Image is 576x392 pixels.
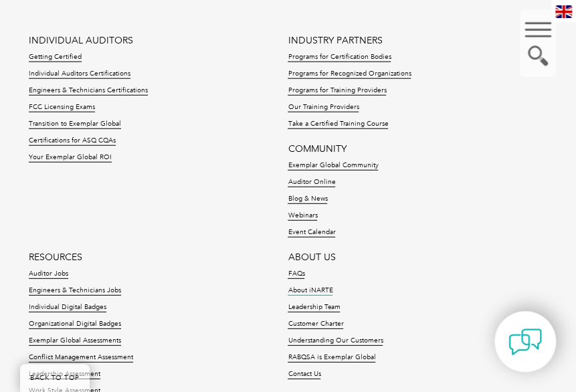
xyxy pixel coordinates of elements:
a: Programs for Recognized Organizations [288,70,411,79]
a: Leadership Team [288,303,340,312]
a: Certifications for ASQ CQAs [29,136,116,146]
a: Programs for Certification Bodies [288,53,391,62]
a: Contact Us [288,370,320,379]
a: RABQSA is Exemplar Global [288,353,375,363]
a: Organizational Digital Badges [29,320,121,329]
a: Engineers & Technicians Certifications [29,86,148,96]
a: FCC Licensing Exams [29,103,95,112]
a: Conflict Management Assessment [29,353,133,363]
a: INDUSTRY PARTNERS [288,35,382,46]
a: Transition to Exemplar Global [29,120,121,129]
a: Auditor Online [288,178,335,187]
a: Our Training Providers [288,103,359,112]
a: Webinars [288,211,317,221]
a: Exemplar Global Assessments [29,336,121,346]
a: BACK TO TOP [20,364,90,392]
a: Individual Digital Badges [29,303,106,312]
a: About iNARTE [288,286,332,296]
a: Your Exemplar Global ROI [29,153,112,163]
a: COMMUNITY [288,143,346,155]
a: Exemplar Global Community [288,161,378,171]
a: FAQs [288,270,304,279]
a: Understanding Our Customers [288,336,383,346]
img: contact-chat.png [508,325,542,359]
a: Event Calendar [288,228,335,237]
a: INDIVIDUAL AUDITORS [29,35,133,46]
a: Auditor Jobs [29,270,68,279]
a: Getting Certified [29,53,82,62]
a: Programs for Training Providers [288,86,386,96]
a: ABOUT US [288,252,335,263]
a: Take a Certified Training Course [288,120,388,129]
a: Engineers & Technicians Jobs [29,286,121,296]
a: RESOURCES [29,252,82,263]
a: Blog & News [288,195,327,204]
a: Customer Charter [288,320,343,329]
a: Individual Auditors Certifications [29,70,130,79]
img: en [555,5,572,18]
